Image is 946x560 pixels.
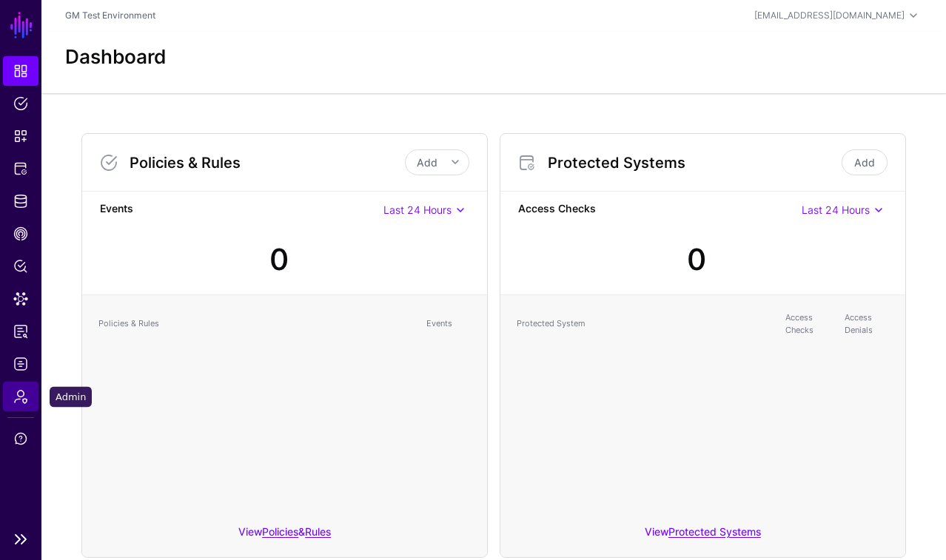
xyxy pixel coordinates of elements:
[3,219,38,249] a: CAEP Hub
[3,349,38,379] a: Logs
[3,186,38,216] a: Identity Data Fabric
[687,237,706,282] div: 0
[13,389,28,404] span: Admin
[754,9,905,22] div: [EMAIL_ADDRESS][DOMAIN_NAME]
[3,121,38,151] a: Snippets
[3,89,38,118] a: Policies
[100,200,383,219] strong: Events
[269,237,289,282] div: 0
[837,304,896,343] th: Access Denials
[419,304,478,343] th: Events
[50,387,92,408] div: Admin
[417,156,437,169] span: Add
[262,525,298,538] a: Policies
[13,64,28,78] span: Dashboard
[65,10,155,21] a: GM Test Environment
[500,515,905,557] div: View
[13,226,28,241] span: CAEP Hub
[13,357,28,371] span: Logs
[13,194,28,209] span: Identity Data Fabric
[3,154,38,183] a: Protected Systems
[82,515,487,557] div: View &
[13,259,28,274] span: Policy Lens
[3,252,38,281] a: Policy Lens
[3,56,38,86] a: Dashboard
[65,45,166,68] h2: Dashboard
[305,525,331,538] a: Rules
[3,317,38,346] a: Access Reporting
[842,149,888,175] a: Add
[13,161,28,176] span: Protected Systems
[778,304,837,343] th: Access Checks
[3,382,38,411] a: Admin
[130,154,405,172] h3: Policies & Rules
[13,129,28,144] span: Snippets
[802,203,870,216] span: Last 24 Hours
[13,431,28,446] span: Support
[13,291,28,306] span: Data Lens
[13,324,28,339] span: Access Reporting
[509,304,778,343] th: Protected System
[668,525,761,538] a: Protected Systems
[91,304,419,343] th: Policies & Rules
[383,203,452,216] span: Last 24 Hours
[3,284,38,314] a: Data Lens
[518,200,802,219] strong: Access Checks
[548,154,839,172] h3: Protected Systems
[9,9,34,41] a: SGNL
[13,96,28,111] span: Policies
